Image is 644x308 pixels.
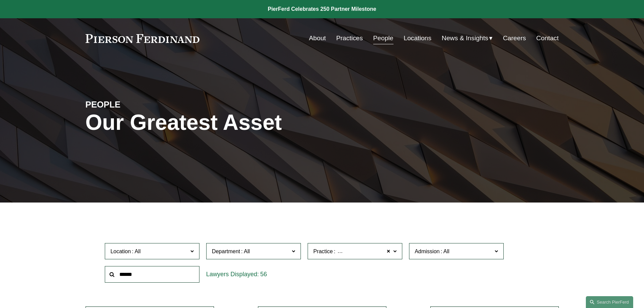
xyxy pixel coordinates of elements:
h1: Our Greatest Asset [86,110,401,135]
a: folder dropdown [442,32,493,45]
span: Admission [415,248,440,254]
a: Contact [536,32,558,45]
a: About [309,32,326,45]
a: People [373,32,393,45]
span: Location [111,248,131,254]
span: Department [212,248,240,254]
span: Practice [313,248,333,254]
span: Commercial Transactions [336,247,398,256]
a: Search this site [586,296,633,308]
a: Careers [503,32,526,45]
a: Locations [404,32,431,45]
span: News & Insights [442,32,488,44]
span: 56 [260,271,267,278]
h4: PEOPLE [86,99,204,110]
a: Practices [336,32,363,45]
